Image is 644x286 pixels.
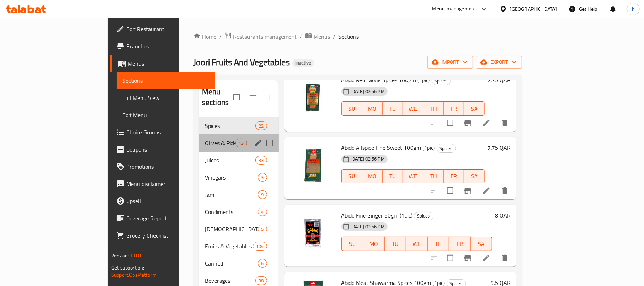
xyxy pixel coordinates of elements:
[205,156,255,165] span: Juices
[205,242,253,251] span: Fruits & Vegetables
[433,58,467,67] span: import
[432,5,476,13] div: Menu-management
[199,169,279,186] div: Vinegars3
[459,182,476,199] button: Branch-specific-item
[117,72,215,89] a: Sections
[126,128,210,137] span: Choice Groups
[452,239,468,249] span: FR
[385,237,406,251] button: TU
[366,239,382,249] span: MO
[255,156,267,165] div: items
[292,59,314,67] div: Inactive
[193,32,522,41] nav: breadcrumb
[388,239,403,249] span: TU
[111,263,144,272] span: Get support on:
[199,134,279,152] div: Olives & Pickles13edit
[385,104,400,114] span: TU
[345,171,359,181] span: SU
[406,237,428,251] button: WE
[341,169,362,183] button: SU
[126,197,210,205] span: Upsell
[471,237,492,251] button: SA
[385,171,400,181] span: TU
[487,75,511,85] h6: 7.75 QAR
[130,251,141,260] span: 1.0.0
[122,94,210,102] span: Full Menu View
[363,237,385,251] button: MO
[110,38,215,55] a: Branches
[255,121,267,130] div: items
[406,104,421,114] span: WE
[348,88,388,95] span: [DATE] 02:56 PM
[427,56,473,69] button: import
[258,191,266,198] span: 9
[414,212,433,220] div: Spices
[235,139,247,147] div: items
[199,152,279,169] div: Juices33
[258,173,267,182] div: items
[632,5,635,13] span: h
[110,175,215,192] a: Menu disclaimer
[122,76,210,85] span: Sections
[236,140,246,147] span: 13
[423,101,444,116] button: TH
[467,104,482,114] span: SA
[244,89,261,106] span: Sort sections
[126,214,210,223] span: Coverage Report
[126,145,210,154] span: Coupons
[117,89,215,106] a: Full Menu View
[300,32,302,41] li: /
[110,124,215,141] a: Choice Groups
[341,237,363,251] button: SU
[345,104,359,114] span: SU
[199,255,279,272] div: Canned6
[110,158,215,175] a: Promotions
[193,54,290,70] span: Joori Fruits And Vegetables
[341,210,413,221] span: Abido Fine Ginger 50gm (1pic)
[365,104,380,114] span: MO
[333,32,335,41] li: /
[253,242,267,251] div: items
[205,121,255,130] span: Spices
[199,117,279,134] div: Spices22
[495,210,511,220] h6: 8 QAR
[305,32,330,41] a: Menus
[253,138,264,148] button: edit
[365,171,380,181] span: MO
[437,144,456,153] div: Spices
[496,249,513,267] button: delete
[290,210,336,256] img: Abido Fine Ginger 50gm (1pic)
[199,186,279,203] div: Jam9
[341,101,362,116] button: SU
[423,169,444,183] button: TH
[126,162,210,171] span: Promotions
[256,277,266,284] span: 38
[205,208,258,216] span: Condiments
[449,237,471,251] button: FR
[473,239,489,249] span: SA
[258,190,267,199] div: items
[111,251,129,260] span: Version:
[409,239,425,249] span: WE
[205,259,258,268] span: Canned
[482,58,516,67] span: export
[126,42,210,51] span: Branches
[487,143,511,153] h6: 7.75 QAR
[258,260,266,267] span: 6
[126,25,210,33] span: Edit Restaurant
[290,143,336,189] img: Abido Allspice Fine Sweet 100gm (1pic)
[110,141,215,158] a: Coupons
[199,203,279,220] div: Condiments4
[345,239,360,249] span: SU
[199,220,279,238] div: [DEMOGRAPHIC_DATA]5
[205,190,258,199] span: Jam
[362,169,383,183] button: MO
[496,182,513,199] button: delete
[510,5,557,13] div: [GEOGRAPHIC_DATA]
[258,225,267,233] div: items
[314,32,330,41] span: Menus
